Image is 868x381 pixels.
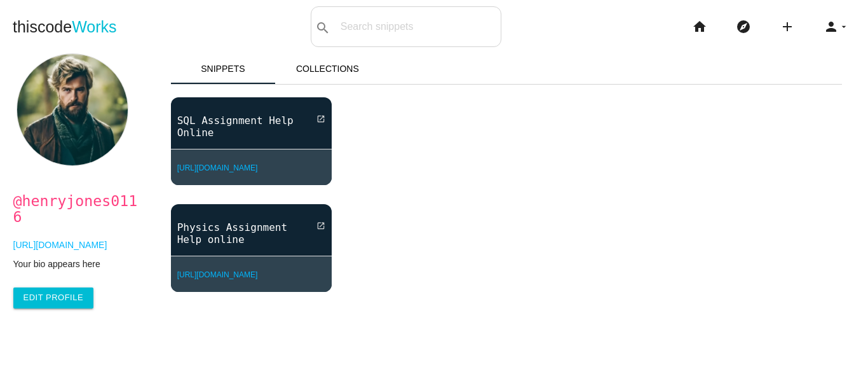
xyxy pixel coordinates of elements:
[736,6,751,47] i: explore
[171,220,332,247] a: Physics Assignment Help online
[839,6,849,47] i: arrow_drop_down
[171,113,332,140] a: SQL Assignment Help Online
[316,107,325,130] i: open_in_new
[177,270,258,279] a: [URL][DOMAIN_NAME]
[824,6,839,47] i: person
[17,53,129,166] img: ae5be708caa86298e8ff7b4a3b272ca3
[306,214,325,237] a: open_in_new
[13,240,145,250] a: [URL][DOMAIN_NAME]
[13,6,117,47] a: thiscodeWorks
[311,7,334,46] button: search
[316,214,325,237] i: open_in_new
[780,6,795,47] i: add
[306,107,325,130] a: open_in_new
[315,8,330,48] i: search
[334,13,501,40] input: Search snippets
[13,259,145,269] p: Your bio appears here
[692,6,707,47] i: home
[171,53,276,84] a: Snippets
[72,18,116,36] span: Works
[177,163,258,172] a: [URL][DOMAIN_NAME]
[13,193,145,225] h1: @henryjones0116
[275,53,380,84] a: Collections
[13,287,94,308] a: Edit Profile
